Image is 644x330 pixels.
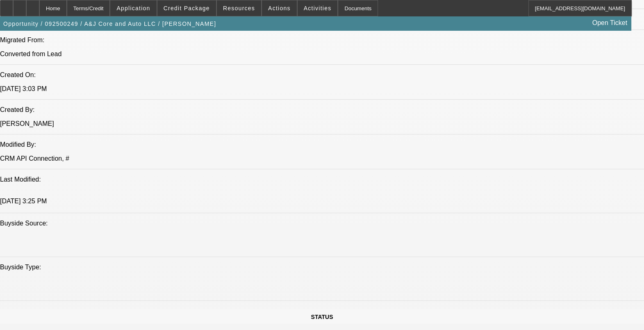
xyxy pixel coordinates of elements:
[164,5,210,11] span: Credit Package
[298,0,338,16] button: Activities
[589,16,630,30] a: Open Ticket
[268,5,291,11] span: Actions
[157,0,216,16] button: Credit Package
[223,5,255,11] span: Resources
[3,20,216,27] span: Opportunity / 092500249 / A&J Core and Auto LLC / [PERSON_NAME]
[217,0,261,16] button: Resources
[311,314,333,320] span: STATUS
[116,5,150,11] span: Application
[110,0,156,16] button: Application
[262,0,297,16] button: Actions
[304,5,332,11] span: Activities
